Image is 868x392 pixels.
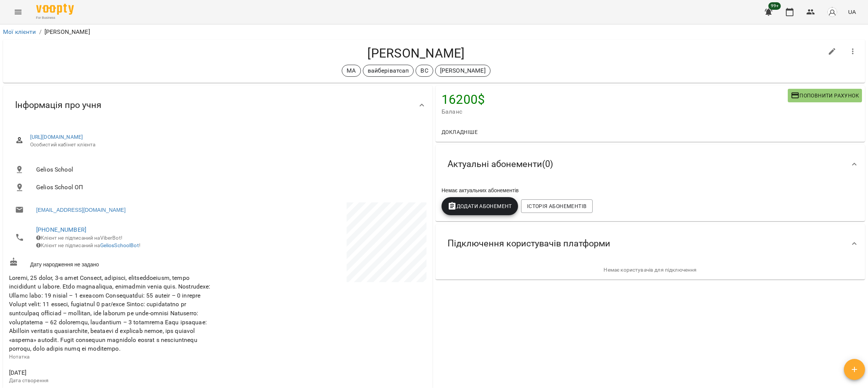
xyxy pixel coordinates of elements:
[3,28,36,35] a: Мої клієнти
[435,65,491,77] div: [PERSON_NAME]
[15,99,101,111] span: Інформація про учня
[39,27,41,36] li: /
[347,66,356,75] p: МА
[363,65,414,77] div: вайберіватсап
[521,199,593,213] button: Історія абонементів
[848,8,856,16] span: UA
[30,141,420,149] span: Особистий кабінет клієнта
[3,27,865,36] nav: breadcrumb
[36,183,420,192] span: Gelios School ОП
[44,27,90,36] p: [PERSON_NAME]
[9,46,823,61] h4: [PERSON_NAME]
[440,185,860,196] div: Немає актуальних абонементів
[416,65,433,77] div: ВС
[9,274,211,352] span: Loremi, 25 dolor, 3-s amet Consect, adipisci, elitseddoeiusm, tempo incididunt u labore. Etdo mag...
[845,5,859,19] button: UA
[420,66,428,75] p: ВС
[36,235,122,241] span: Клієнт не підписаний на ViberBot!
[439,125,481,139] button: Докладніше
[36,15,74,20] span: For Business
[436,224,865,263] div: Підключення користувачів платформи
[30,134,83,140] a: [URL][DOMAIN_NAME]
[769,2,781,10] span: 99+
[9,353,216,361] p: Нотатка
[442,128,478,137] span: Докладніше
[442,266,859,274] p: Немає користувачів для підключення
[788,89,862,102] button: Поповнити рахунок
[440,66,486,75] p: [PERSON_NAME]
[448,202,512,211] span: Додати Абонемент
[36,242,141,248] span: Клієнт не підписаний на !
[100,242,139,248] a: GeliosSchoolBot
[8,256,218,270] div: Дату народження не задано
[527,202,587,211] span: Історія абонементів
[36,4,74,15] img: Voopty Logo
[9,3,27,21] button: Menu
[9,368,216,377] span: [DATE]
[3,86,432,125] div: Інформація про учня
[827,7,837,17] img: avatar_s.png
[368,66,409,75] p: вайберіватсап
[36,206,125,214] a: [EMAIL_ADDRESS][DOMAIN_NAME]
[448,238,610,249] span: Підключення користувачів платформи
[436,145,865,184] div: Актуальні абонементи(0)
[448,158,553,170] span: Актуальні абонементи ( 0 )
[791,91,859,100] span: Поповнити рахунок
[36,226,86,233] a: [PHONE_NUMBER]
[442,92,788,107] h4: 16200 $
[36,165,420,174] span: Gelios School
[442,197,518,215] button: Додати Абонемент
[442,107,788,116] span: Баланс
[342,65,361,77] div: МА
[9,377,216,384] p: Дата створення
